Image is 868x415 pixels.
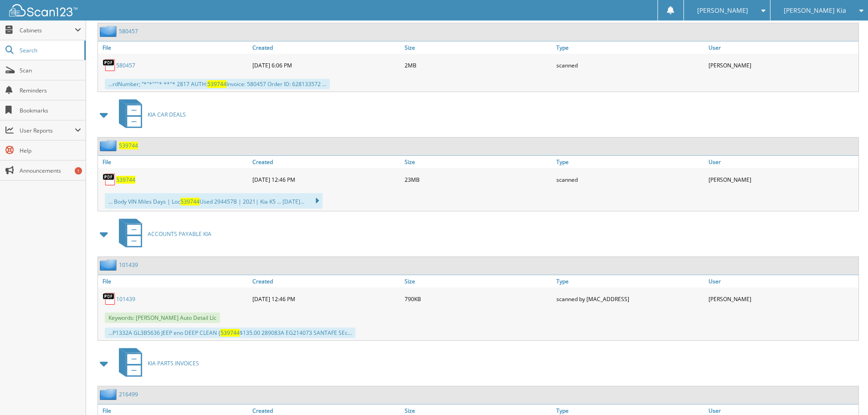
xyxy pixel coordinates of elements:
div: [PERSON_NAME] [706,170,858,189]
img: folder2.png [100,26,119,37]
img: PDF.png [103,292,116,306]
div: 790KB [402,290,555,308]
a: 580457 [119,27,138,35]
div: scanned by [MAC_ADDRESS] [554,290,706,308]
a: ACCOUNTS PAYABLE KIA [113,216,211,252]
div: [DATE] 12:46 PM [250,290,402,308]
span: Reminders [20,87,81,94]
img: folder2.png [100,389,119,400]
a: Size [402,156,555,168]
div: scanned [554,170,706,189]
a: KIA CAR DEALS [113,97,186,133]
span: Announcements [20,167,81,174]
span: KIA CAR DEALS [148,111,186,118]
div: 1 [75,167,82,174]
a: File [98,156,250,168]
div: ... Body VIN Miles Days | Loc Used 294457B | 2021| Kia K5 ... [DATE]... [105,193,323,209]
a: 580457 [116,61,135,69]
span: 539744 [221,329,240,337]
a: Size [402,41,555,54]
span: Cabinets [20,26,75,34]
span: [PERSON_NAME] Kia [784,8,846,13]
span: ACCOUNTS PAYABLE KIA [148,230,211,238]
a: 101439 [119,261,138,269]
a: KIA PARTS INVOICES [113,345,199,381]
a: Size [402,275,555,287]
div: 2MB [402,56,555,74]
a: Type [554,275,706,287]
span: Help [20,147,81,154]
span: Scan [20,67,81,74]
img: scan123-logo-white.svg [9,4,77,16]
a: 539744 [119,142,138,149]
a: File [98,275,250,287]
a: 216499 [119,390,138,398]
img: PDF.png [103,173,116,186]
a: User [706,275,858,287]
a: File [98,41,250,54]
a: Type [554,156,706,168]
a: User [706,41,858,54]
span: 539744 [207,80,226,88]
span: Search [20,46,80,54]
a: User [706,156,858,168]
a: 539744 [116,176,135,184]
div: [DATE] 6:06 PM [250,56,402,74]
div: 23MB [402,170,555,189]
a: Created [250,275,402,287]
div: [DATE] 12:46 PM [250,170,402,189]
a: 101439 [116,295,135,303]
a: Created [250,41,402,54]
div: [PERSON_NAME] [706,290,858,308]
span: Bookmarks [20,107,81,114]
a: Type [554,41,706,54]
span: 539744 [180,198,200,205]
span: KIA PARTS INVOICES [148,359,199,367]
div: [PERSON_NAME] [706,56,858,74]
a: Created [250,156,402,168]
img: PDF.png [103,58,116,72]
div: ...rdNumber; “*"*"""* **"* 2817 AUTH: Invoice: 580457 Order ID: 628133572 ... [105,79,330,89]
span: [PERSON_NAME] [697,8,748,13]
div: ...P1332A GL3B5636 JEEP eno DEEP CLEAN { $135.00 289083A EG214073 SANTAFE SEc... [105,328,355,338]
span: User Reports [20,127,75,134]
img: folder2.png [100,140,119,151]
span: Keywords: [PERSON_NAME] Auto Detail Llc [105,313,220,323]
img: folder2.png [100,259,119,271]
div: scanned [554,56,706,74]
